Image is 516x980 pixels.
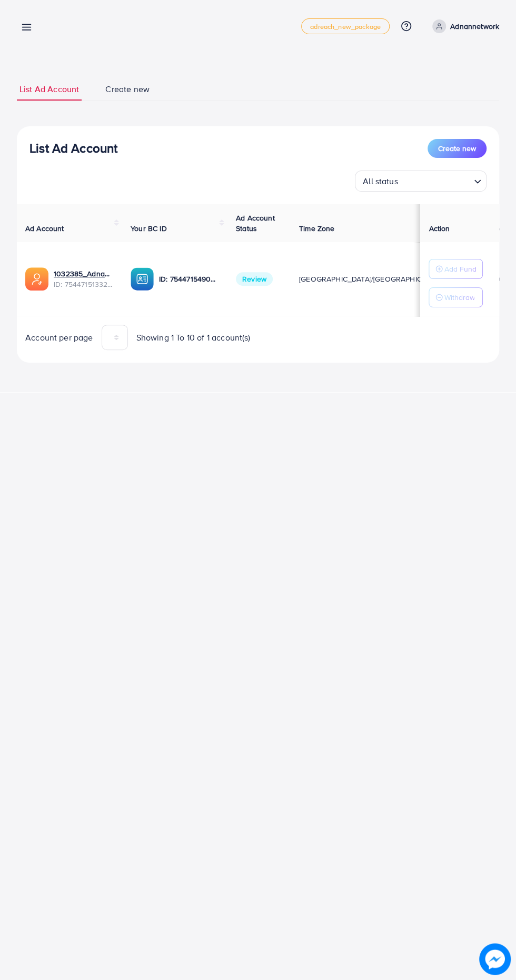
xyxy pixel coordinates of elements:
p: ID: 7544715490397028359 [159,273,219,285]
p: Adnannetwork [450,20,499,33]
span: All status [361,174,400,189]
span: Account per page [25,332,93,344]
img: image [479,943,511,975]
span: Create new [438,143,476,154]
span: Time Zone [299,223,334,234]
h3: List Ad Account [29,141,117,156]
p: Add Fund [444,263,476,275]
span: Create new [105,83,150,95]
span: Ad Account [25,223,64,234]
p: Withdraw [444,291,474,304]
img: ic-ads-acc.e4c84228.svg [25,267,48,291]
button: Add Fund [429,259,483,279]
span: adreach_new_package [310,23,381,30]
span: Review [236,272,273,286]
div: <span class='underline'>1032385_Adnanshabbir_1756641248859</span></br>7544715133278961671 [54,268,114,290]
a: adreach_new_package [301,18,390,34]
span: List Ad Account [19,83,79,95]
span: [GEOGRAPHIC_DATA]/[GEOGRAPHIC_DATA] [299,274,445,284]
input: Search for option [401,172,470,189]
button: Create new [428,139,487,158]
a: 1032385_Adnanshabbir_1756641248859 [54,268,114,279]
span: ID: 7544715133278961671 [54,279,114,289]
img: ic-ba-acc.ded83a64.svg [131,267,154,291]
a: Adnannetwork [428,19,499,33]
span: Ad Account Status [236,213,275,234]
div: Search for option [355,171,487,192]
span: Action [429,223,450,234]
span: Your BC ID [131,223,167,234]
button: Withdraw [429,287,483,307]
span: Showing 1 To 10 of 1 account(s) [136,332,251,344]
